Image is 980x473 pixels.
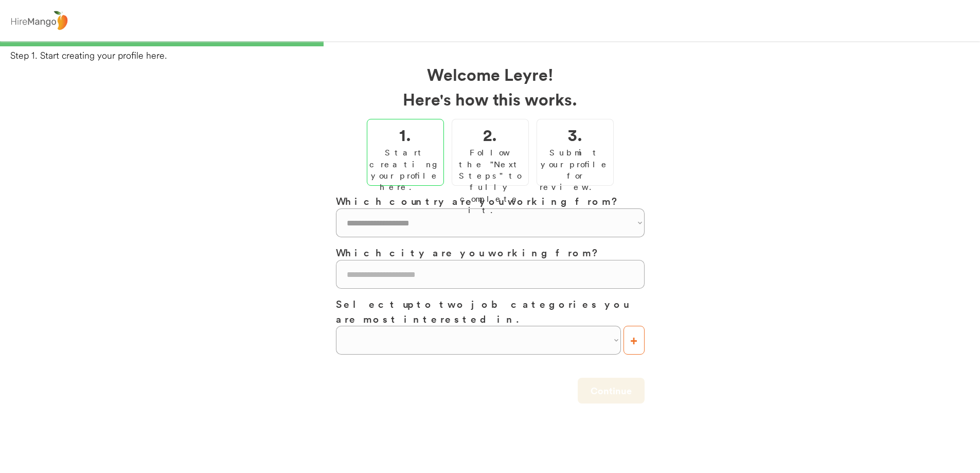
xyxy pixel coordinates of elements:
[336,62,645,111] h2: Welcome Leyre! Here's how this works.
[455,147,526,216] div: Follow the "Next Steps" to fully complete it.
[2,41,978,46] div: 33%
[336,245,645,260] h3: Which city are you working from?
[399,122,411,147] h2: 1.
[336,296,645,326] h3: Select up to two job categories you are most interested in.
[336,194,645,208] h3: Which country are you working from?
[540,147,611,193] div: Submit your profile for review.
[8,9,70,33] img: logo%20-%20hiremango%20gray.png
[10,49,980,62] div: Step 1. Start creating your profile here.
[578,378,645,404] button: Continue
[623,326,645,355] button: +
[369,147,441,193] div: Start creating your profile here.
[483,122,497,147] h2: 2.
[568,122,582,147] h2: 3.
